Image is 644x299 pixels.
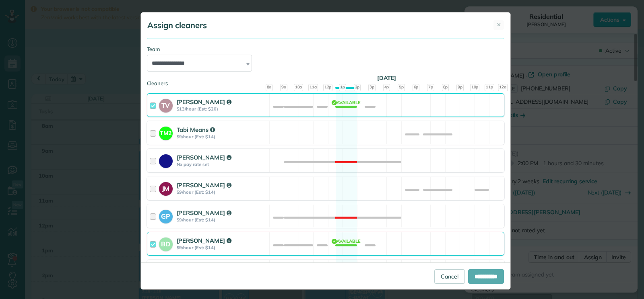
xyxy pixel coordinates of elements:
[159,99,173,110] strong: TV
[159,210,173,221] strong: GP
[177,154,231,161] strong: [PERSON_NAME]
[159,182,173,193] strong: JM
[177,181,231,189] strong: [PERSON_NAME]
[177,162,267,167] strong: No pay rate set
[177,245,267,250] strong: $9/hour (Est: $14)
[177,189,267,195] strong: $9/hour (Est: $14)
[147,20,207,31] h5: Assign cleaners
[147,80,504,82] div: Cleaners
[177,209,231,217] strong: [PERSON_NAME]
[159,238,173,249] strong: BD
[177,98,231,106] strong: [PERSON_NAME]
[147,45,504,53] div: Team
[159,127,173,137] strong: TM2
[177,106,267,112] strong: $13/hour (Est: $20)
[434,269,465,284] a: Cancel
[177,217,267,223] strong: $9/hour (Est: $14)
[497,21,501,29] span: ✕
[177,237,231,244] strong: [PERSON_NAME]
[177,126,215,133] strong: Tabi Means
[177,134,267,139] strong: $9/hour (Est: $14)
